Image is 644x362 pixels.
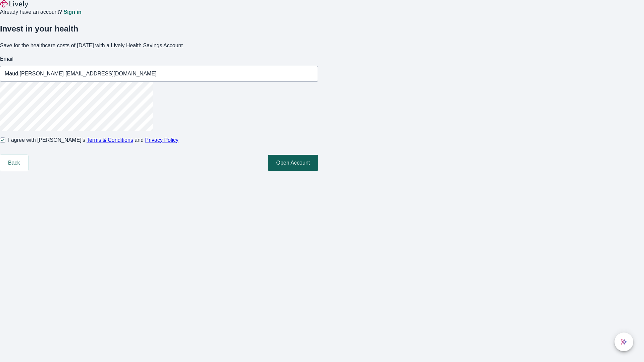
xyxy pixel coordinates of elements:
[621,339,627,345] svg: Lively AI Assistant
[63,9,81,15] a: Sign in
[87,137,133,143] a: Terms & Conditions
[614,333,633,351] button: chat
[268,155,318,171] button: Open Account
[145,137,179,143] a: Privacy Policy
[8,136,178,144] span: I agree with [PERSON_NAME]’s and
